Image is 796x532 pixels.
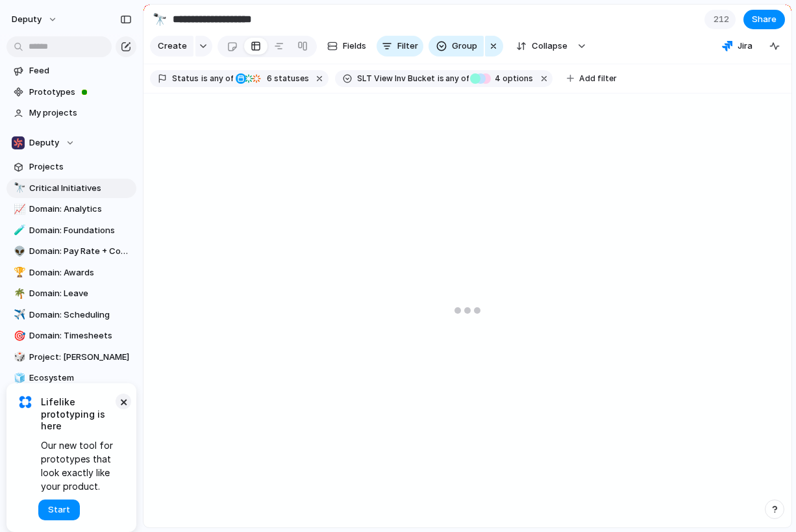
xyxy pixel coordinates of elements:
[470,71,536,86] button: 4 options
[149,9,170,30] button: 🔭
[29,245,132,258] span: Domain: Pay Rate + Compliance
[452,40,477,53] span: Group
[41,396,117,432] span: Lifelike prototyping is here
[263,73,274,83] span: 6
[29,107,132,120] span: My projects
[12,351,25,364] button: 🎲
[6,242,136,261] a: 👽Domain: Pay Rate + Compliance
[29,182,132,195] span: Critical Initiatives
[12,309,25,322] button: ✈️
[491,73,503,83] span: 4
[12,224,25,237] button: 🧪
[559,70,625,88] button: Add filter
[14,349,23,364] div: 🎲
[29,266,132,279] span: Domain: Awards
[579,73,617,84] span: Add filter
[6,157,136,177] a: Projects
[322,36,371,57] button: Fields
[29,86,132,99] span: Prototypes
[6,9,64,30] button: deputy
[743,10,785,29] button: Share
[150,36,193,57] button: Create
[116,394,131,409] button: Dismiss
[201,73,208,84] span: is
[6,326,136,346] a: 🎯Domain: Timesheets
[6,179,136,198] a: 🔭Critical Initiatives
[29,351,132,364] span: Project: [PERSON_NAME]
[14,223,23,238] div: 🧪
[153,10,167,28] div: 🔭
[429,36,484,57] button: Group
[717,36,758,56] button: Jira
[14,307,23,322] div: ✈️
[41,438,117,493] span: Our new tool for prototypes that look exactly like your product.
[752,13,777,26] span: Share
[6,305,136,325] a: ✈️Domain: Scheduling
[14,202,23,217] div: 📈
[12,245,25,258] button: 👽
[234,71,312,86] button: 6 statuses
[14,286,23,301] div: 🌴
[29,64,132,77] span: Feed
[6,263,136,283] a: 🏆Domain: Awards
[263,73,309,84] span: statuses
[6,199,136,219] a: 📈Domain: Analytics
[29,372,132,385] span: Ecosystem
[29,287,132,300] span: Domain: Leave
[12,266,25,279] button: 🏆
[714,13,733,26] span: 212
[12,287,25,300] button: 🌴
[6,368,136,388] a: 🧊Ecosystem
[29,309,132,322] span: Domain: Scheduling
[199,71,236,86] button: isany of
[738,40,752,53] span: Jira
[343,40,366,53] span: Fields
[14,371,23,386] div: 🧊
[14,265,23,280] div: 🏆
[6,221,136,240] a: 🧪Domain: Foundations
[48,503,70,516] span: Start
[29,329,132,342] span: Domain: Timesheets
[14,244,23,259] div: 👽
[438,73,444,84] span: is
[12,203,25,216] button: 📈
[29,136,59,149] span: Deputy
[14,181,23,196] div: 🔭
[12,372,25,385] button: 🧊
[508,36,574,57] button: Collapse
[29,160,132,173] span: Projects
[6,348,136,367] a: 🎲Project: [PERSON_NAME]
[6,133,136,153] button: Deputy
[208,73,233,84] span: any of
[12,182,25,195] button: 🔭
[29,224,132,237] span: Domain: Foundations
[435,71,472,86] button: isany of
[357,73,435,84] span: SLT View Inv Bucket
[172,73,199,84] span: Status
[397,40,418,53] span: Filter
[29,203,132,216] span: Domain: Analytics
[377,36,423,57] button: Filter
[6,61,136,81] a: Feed
[38,500,80,520] button: Start
[14,329,23,344] div: 🎯
[532,40,567,53] span: Collapse
[444,73,469,84] span: any of
[158,40,187,53] span: Create
[12,13,42,26] span: deputy
[6,82,136,102] a: Prototypes
[6,103,136,123] a: My projects
[6,284,136,303] a: 🌴Domain: Leave
[491,73,533,84] span: options
[12,329,25,342] button: 🎯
